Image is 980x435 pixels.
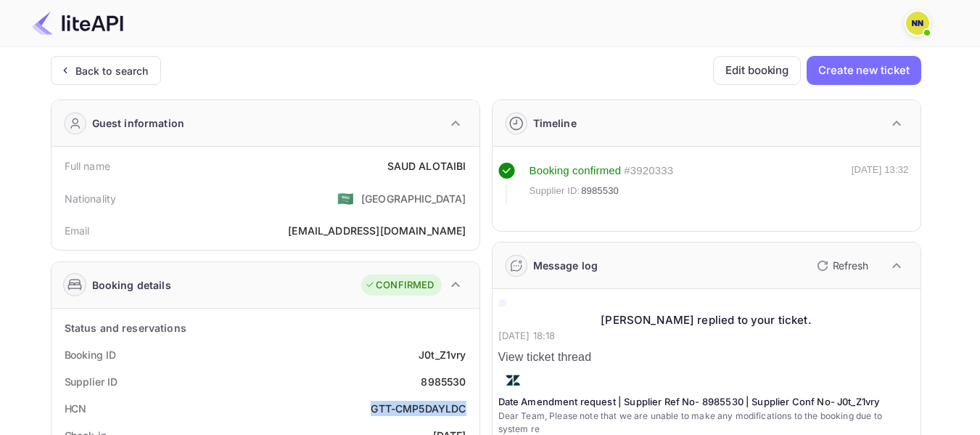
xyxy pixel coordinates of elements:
img: LiteAPI Logo [32,12,123,35]
div: [GEOGRAPHIC_DATA] [361,191,466,206]
div: Booking ID [65,347,116,362]
div: Nationality [65,191,117,206]
p: [DATE] 18:18 [498,329,915,343]
div: Booking details [92,277,171,293]
div: Supplier ID [65,374,118,389]
span: Supplier ID: [530,184,580,198]
div: # 3920333 [624,163,673,179]
div: Email [65,223,90,238]
div: GTT-CMP5DAYLDC [371,401,466,416]
div: Full name [65,158,110,174]
div: SAUD ALOTAIBI [387,158,466,174]
img: N/A N/A [906,12,929,35]
span: 8985530 [581,184,619,198]
div: J0t_Z1vry [419,347,466,362]
button: Edit booking [713,56,801,85]
p: Date Amendment request | Supplier Ref No- 8985530 | Supplier Conf No- J0t_Z1vry [498,395,915,410]
div: Status and reservations [65,320,186,336]
div: Message log [533,258,598,273]
p: View ticket thread [498,349,915,366]
div: [PERSON_NAME] replied to your ticket. [498,312,915,329]
div: CONFIRMED [365,278,434,293]
div: Guest information [92,115,185,131]
p: Refresh [833,258,868,273]
div: Timeline [533,115,577,131]
button: Create new ticket [807,56,921,85]
div: Back to search [75,63,149,78]
div: [EMAIL_ADDRESS][DOMAIN_NAME] [288,223,466,238]
span: United States [337,185,354,211]
img: AwvSTEc2VUhQAAAAAElFTkSuQmCC [498,366,527,395]
div: Booking confirmed [530,163,622,179]
div: [DATE] 13:32 [852,163,909,205]
div: 8985530 [421,374,466,389]
div: HCN [65,401,87,416]
button: Refresh [808,254,874,277]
